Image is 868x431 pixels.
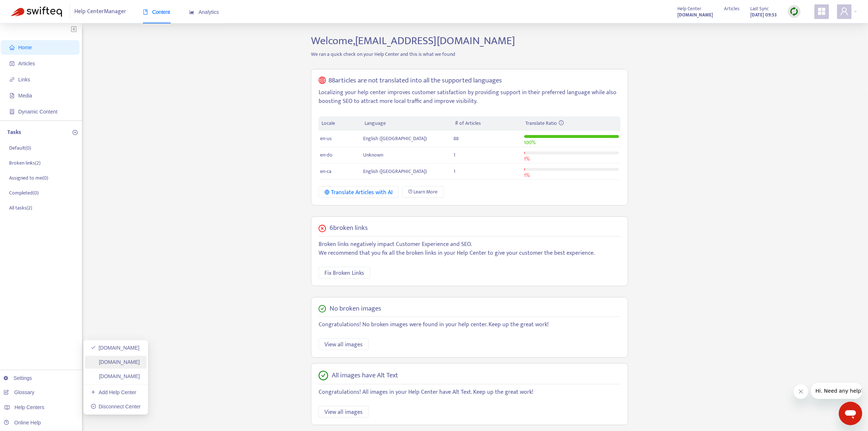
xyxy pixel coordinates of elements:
[75,5,126,19] span: Help Center Manager
[839,402,862,425] iframe: メッセージングウィンドウを開くボタン
[305,50,634,58] p: We ran a quick check on your Help Center and this is what we found
[9,144,31,152] p: Default ( 0 )
[324,340,363,349] span: View all images
[794,384,808,399] iframe: メッセージを閉じる
[677,11,713,19] a: [DOMAIN_NAME]
[311,32,515,50] span: Welcome, [EMAIL_ADDRESS][DOMAIN_NAME]
[524,155,530,163] span: 1 %
[319,371,328,380] span: check-circle
[9,61,15,66] span: account-book
[91,359,140,365] a: [DOMAIN_NAME]
[189,9,194,15] span: area-chart
[91,389,136,395] a: Add Help Center
[11,7,62,17] img: Swifteq
[330,224,368,232] h5: 6 broken links
[750,11,777,19] strong: [DATE] 09:53
[320,151,332,159] span: en-do
[9,93,15,98] span: file-image
[319,406,369,417] button: View all images
[9,174,48,182] p: Assigned to me ( 0 )
[189,9,219,15] span: Analytics
[320,134,332,143] span: en-us
[18,77,30,82] span: Links
[324,408,363,417] span: View all images
[319,240,620,258] p: Broken links negatively impact Customer Experience and SEO. We recommend that you fix all the bro...
[324,269,364,278] span: Fix Broken Links
[790,7,799,16] img: sync.dc5367851b00ba804db3.png
[18,109,57,115] span: Dynamic Content
[724,5,739,13] span: Articles
[4,375,32,381] a: Settings
[402,186,444,198] a: Learn More
[840,7,849,16] span: user
[320,167,331,176] span: en-ca
[454,167,455,176] span: 1
[319,388,620,397] p: Congratulations! All images in your Help Center have Alt Text. Keep up the great work!
[319,116,362,131] th: Locale
[452,116,522,131] th: # of Articles
[324,188,393,197] div: Translate Articles with AI
[817,7,826,16] span: appstore
[677,5,701,13] span: Help Center
[811,383,862,399] iframe: 会社からのメッセージ
[363,151,383,159] span: Unknown
[414,188,438,196] span: Learn More
[319,186,398,198] button: Translate Articles with AI
[319,320,620,329] p: Congratulations! No broken images were found in your help center. Keep up the great work!
[319,305,326,312] span: check-circle
[91,345,140,351] a: [DOMAIN_NAME]
[15,404,44,410] span: Help Centers
[454,151,455,159] span: 1
[4,420,41,426] a: Online Help
[143,9,148,15] span: book
[9,109,15,114] span: container
[7,128,21,137] p: Tasks
[363,167,427,176] span: English ([GEOGRAPHIC_DATA])
[18,61,35,66] span: Articles
[362,116,452,131] th: Language
[524,171,530,180] span: 1 %
[319,267,370,278] button: Fix Broken Links
[9,189,39,197] p: Completed ( 0 )
[9,77,15,82] span: link
[91,404,141,409] a: Disconnect Center
[677,11,713,19] strong: [DOMAIN_NAME]
[363,134,427,143] span: English ([GEOGRAPHIC_DATA])
[319,88,620,106] p: Localizing your help center improves customer satisfaction by providing support in their preferre...
[18,93,32,99] span: Media
[319,77,326,85] span: global
[9,159,40,167] p: Broken links ( 2 )
[454,134,459,143] span: 88
[319,338,369,350] button: View all images
[524,138,536,147] span: 100 %
[4,5,52,11] span: Hi. Need any help?
[319,225,326,232] span: close-circle
[526,119,618,127] div: Translate Ratio
[4,389,34,395] a: Glossary
[332,372,398,380] h5: All images have Alt Text
[9,204,32,212] p: All tasks ( 2 )
[330,305,381,313] h5: No broken images
[9,45,15,50] span: home
[750,5,769,13] span: Last Sync
[91,373,140,379] a: [DOMAIN_NAME]
[73,130,78,135] span: plus-circle
[143,9,170,15] span: Content
[18,45,32,50] span: Home
[329,77,502,85] h5: 88 articles are not translated into all the supported languages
